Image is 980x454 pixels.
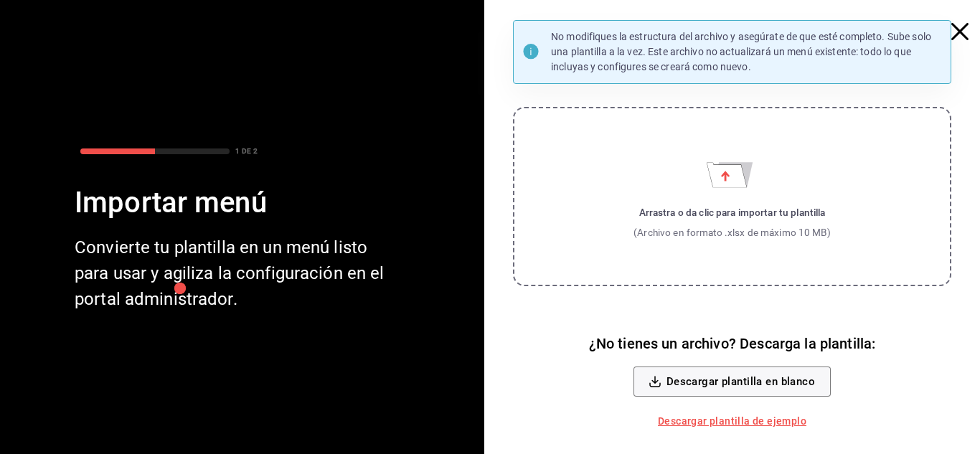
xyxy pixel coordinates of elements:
a: Descargar plantilla de ejemplo [652,408,812,435]
p: No modifiques la estructura del archivo y asegúrate de que esté completo. Sube solo una plantilla... [551,29,942,75]
div: Importar menú [75,183,396,223]
h6: ¿No tienes un archivo? Descarga la plantilla: [589,332,876,355]
div: Arrastra o da clic para importar tu plantilla [633,205,831,219]
label: Importar menú [513,107,951,286]
div: Convierte tu plantilla en un menú listo para usar y agiliza la configuración en el portal adminis... [75,235,396,312]
div: (Archivo en formato .xlsx de máximo 10 MB) [633,225,831,240]
button: Descargar plantilla en blanco [633,366,831,397]
div: 1 DE 2 [235,146,258,156]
